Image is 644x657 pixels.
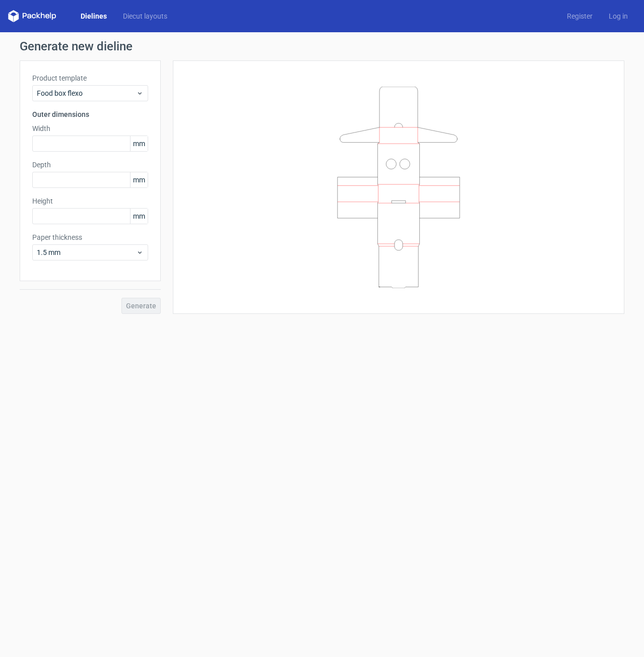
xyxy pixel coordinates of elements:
a: Log in [601,11,636,21]
label: Width [32,123,148,134]
a: Register [559,11,601,21]
span: 1.5 mm [37,247,136,257]
label: Paper thickness [32,232,148,242]
span: Food box flexo [37,88,136,98]
a: Dielines [73,11,115,21]
span: mm [130,209,148,224]
h1: Generate new dieline [20,40,624,52]
span: mm [130,136,148,151]
span: mm [130,172,148,187]
label: Depth [32,160,148,170]
label: Height [32,196,148,206]
label: Product template [32,73,148,83]
a: Diecut layouts [115,11,175,21]
h3: Outer dimensions [32,109,148,119]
